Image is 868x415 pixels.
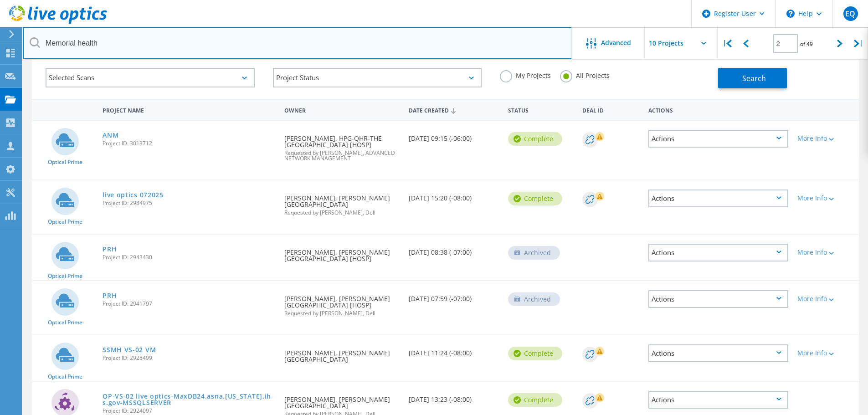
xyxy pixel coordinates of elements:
a: SSMH VS-02 VM [103,347,156,353]
div: More Info [797,195,854,201]
span: Optical Prime [48,273,82,279]
a: OP-VS-02 live optics-MaxDB24.asna.[US_STATE].ihs.gov-MSSQLSERVER [103,393,275,406]
span: Optical Prime [48,374,82,379]
span: Optical Prime [48,320,82,325]
div: | [849,27,868,60]
div: Complete [508,347,562,360]
a: ANM [103,132,118,138]
div: [DATE] 08:38 (-07:00) [404,235,503,265]
span: Search [742,73,766,83]
div: Actions [648,190,788,207]
div: Archived [508,246,560,260]
span: Optical Prime [48,219,82,225]
div: Project Name [98,101,280,118]
label: All Projects [560,70,610,79]
a: PRH [103,292,117,299]
div: [DATE] 13:23 (-08:00) [404,382,503,412]
div: Actions [648,391,788,409]
a: PRH [103,246,117,252]
div: Owner [280,101,404,118]
a: live optics 072025 [103,192,164,198]
div: Actions [644,101,793,118]
div: Actions [648,130,788,148]
div: Complete [508,393,562,407]
div: [PERSON_NAME], [PERSON_NAME][GEOGRAPHIC_DATA] [280,180,404,225]
svg: \n [786,10,795,18]
div: Date Created [404,101,503,118]
div: [DATE] 09:15 (-06:00) [404,121,503,151]
span: Project ID: 2924097 [103,408,275,414]
div: Actions [648,244,788,261]
div: [PERSON_NAME], HPG-QHR-THE [GEOGRAPHIC_DATA] [HOSP] [280,121,404,170]
span: Project ID: 2984975 [103,200,275,206]
div: Project Status [273,68,482,87]
span: Project ID: 3013712 [103,141,275,146]
button: Search [718,68,787,88]
div: Deal Id [578,101,644,118]
span: EQ [845,10,855,17]
div: Complete [508,132,562,146]
div: [PERSON_NAME], [PERSON_NAME][GEOGRAPHIC_DATA] [280,335,404,372]
div: More Info [797,350,854,356]
div: Actions [648,344,788,362]
div: Actions [648,290,788,308]
div: More Info [797,135,854,142]
input: Search projects by name, owner, ID, company, etc [23,27,572,59]
span: Project ID: 2941797 [103,301,275,307]
span: Project ID: 2928499 [103,355,275,361]
span: Requested by [PERSON_NAME], Dell [284,210,399,215]
span: Project ID: 2943430 [103,255,275,260]
div: Complete [508,192,562,205]
div: [PERSON_NAME], [PERSON_NAME][GEOGRAPHIC_DATA] [HOSP] [280,281,404,325]
div: | [718,27,736,60]
span: Requested by [PERSON_NAME], Dell [284,311,399,316]
label: My Projects [500,70,551,79]
div: [DATE] 07:59 (-07:00) [404,281,503,311]
div: [DATE] 11:24 (-08:00) [404,335,503,365]
a: Live Optics Dashboard [9,19,107,26]
div: Status [503,101,578,118]
div: [DATE] 15:20 (-08:00) [404,180,503,210]
div: Archived [508,292,560,306]
div: More Info [797,296,854,302]
div: More Info [797,249,854,256]
span: Advanced [601,40,631,46]
span: of 49 [800,40,813,48]
span: Requested by [PERSON_NAME], ADVANCED NETWORK MANAGEMENT [284,150,399,161]
span: Optical Prime [48,159,82,165]
div: Selected Scans [46,68,255,87]
div: [PERSON_NAME], [PERSON_NAME][GEOGRAPHIC_DATA] [HOSP] [280,235,404,271]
